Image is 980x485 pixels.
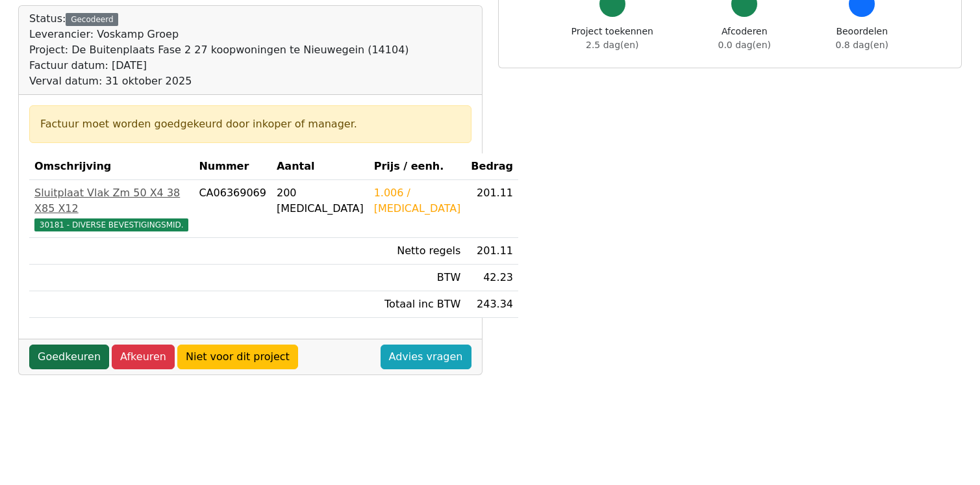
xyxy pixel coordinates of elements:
[271,153,369,180] th: Aantal
[34,218,188,231] span: 30181 - DIVERSE BEVESTIGINGSMID.
[718,40,771,50] span: 0.0 dag(en)
[369,238,466,265] td: Netto regels
[29,345,109,369] a: Goedkeuren
[836,25,888,52] div: Beoordelen
[586,40,638,50] span: 2.5 dag(en)
[277,185,364,216] div: 200 [MEDICAL_DATA]
[466,265,518,291] td: 42.23
[34,185,188,216] div: Sluitplaat Vlak Zm 50 X4 38 X85 X12
[66,13,118,26] div: Gecodeerd
[374,185,461,216] div: 1.006 / [MEDICAL_DATA]
[112,345,175,369] a: Afkeuren
[572,25,653,52] div: Project toekennen
[466,153,518,180] th: Bedrag
[29,73,409,89] div: Verval datum: 31 oktober 2025
[466,238,518,265] td: 201.11
[29,27,409,42] div: Leverancier: Voskamp Groep
[34,185,188,232] a: Sluitplaat Vlak Zm 50 X4 38 X85 X1230181 - DIVERSE BEVESTIGINGSMID.
[29,11,409,89] div: Status:
[194,153,271,180] th: Nummer
[177,345,298,369] a: Niet voor dit project
[369,291,466,318] td: Totaal inc BTW
[718,25,771,52] div: Afcoderen
[369,265,466,291] td: BTW
[194,180,271,238] td: CA06369069
[40,116,460,132] div: Factuur moet worden goedgekeurd door inkoper of manager.
[29,153,194,180] th: Omschrijving
[466,180,518,238] td: 201.11
[369,153,466,180] th: Prijs / eenh.
[466,291,518,318] td: 243.34
[29,42,409,58] div: Project: De Buitenplaats Fase 2 27 koopwoningen te Nieuwegein (14104)
[836,40,888,50] span: 0.8 dag(en)
[381,345,471,369] a: Advies vragen
[29,58,409,73] div: Factuur datum: [DATE]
